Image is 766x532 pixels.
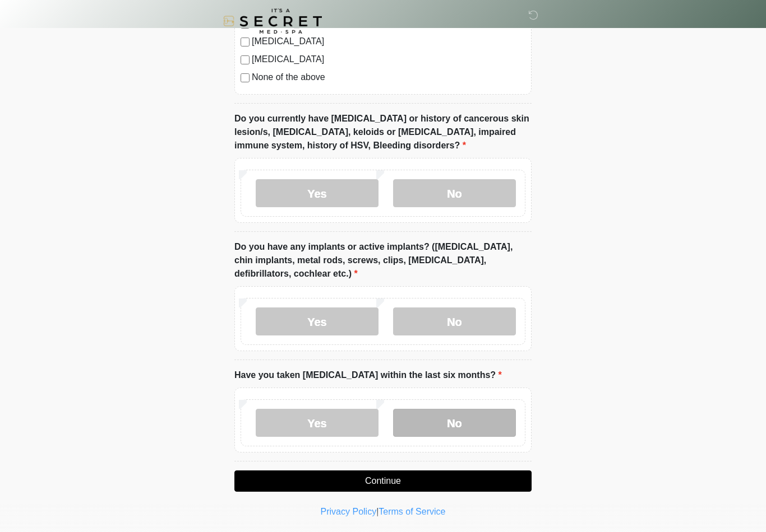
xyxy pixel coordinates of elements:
[376,507,379,516] a: |
[252,53,525,66] label: [MEDICAL_DATA]
[256,409,379,437] label: Yes
[393,179,516,207] label: No
[321,507,377,516] a: Privacy Policy
[256,179,379,207] label: Yes
[256,307,379,335] label: Yes
[223,8,322,34] img: It's A Secret Med Spa Logo
[241,55,250,64] input: [MEDICAL_DATA]
[241,73,250,82] input: None of the above
[234,368,502,382] label: Have you taken [MEDICAL_DATA] within the last six months?
[393,307,516,335] label: No
[234,112,532,152] label: Do you currently have [MEDICAL_DATA] or history of cancerous skin lesion/s, [MEDICAL_DATA], keloi...
[379,507,445,516] a: Terms of Service
[393,409,516,437] label: No
[252,71,525,84] label: None of the above
[241,38,250,46] input: [MEDICAL_DATA]
[234,240,532,281] label: Do you have any implants or active implants? ([MEDICAL_DATA], chin implants, metal rods, screws, ...
[234,470,532,492] button: Continue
